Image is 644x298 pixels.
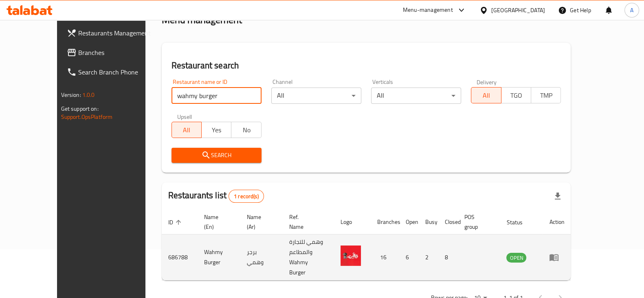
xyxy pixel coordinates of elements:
td: 686788 [162,234,198,280]
span: TGO [505,90,528,101]
span: A [630,6,633,15]
th: Logo [334,210,371,234]
a: Support.OpsPlatform [61,112,113,122]
label: Delivery [477,79,497,85]
div: Menu-management [403,5,453,15]
div: All [371,88,461,104]
td: Wahmy Burger [198,234,240,280]
span: Get support on: [61,103,99,114]
span: POS group [464,212,490,232]
span: All [475,90,498,101]
span: No [235,124,258,136]
div: All [271,88,361,104]
span: Yes [205,124,228,136]
span: 1.0.0 [82,90,95,100]
span: Search Branch Phone [78,67,158,77]
button: All [171,122,202,138]
label: Upsell [177,114,192,119]
span: 1 record(s) [229,193,264,200]
span: Name (Ar) [247,212,273,232]
th: Action [543,210,571,234]
button: TGO [501,87,531,103]
th: Busy [419,210,438,234]
div: Total records count [229,190,264,203]
input: Search for restaurant name or ID.. [171,88,262,104]
h2: Menu management [162,13,242,26]
div: [GEOGRAPHIC_DATA] [491,6,545,15]
th: Branches [371,210,399,234]
span: Status [506,217,533,227]
span: Search [178,150,255,160]
span: OPEN [506,253,526,263]
button: Yes [201,122,231,138]
td: برجر وهمي [240,234,283,280]
span: All [175,124,198,136]
span: Ref. Name [289,212,324,232]
span: ID [168,217,184,227]
td: 16 [371,234,399,280]
th: Closed [438,210,458,234]
button: Search [171,148,262,163]
h2: Restaurant search [171,59,561,72]
th: Open [399,210,419,234]
span: Version: [61,90,81,100]
td: وهمي للتجارة والمطاعم Wahmy Burger [283,234,334,280]
img: Wahmy Burger [341,245,361,266]
button: All [471,87,501,103]
a: Restaurants Management [60,23,165,43]
h2: Restaurants list [168,189,264,203]
table: enhanced table [162,210,571,280]
button: No [231,122,261,138]
a: Branches [60,43,165,62]
td: 2 [419,234,438,280]
td: 8 [438,234,458,280]
span: Name (En) [204,212,231,232]
a: Search Branch Phone [60,62,165,82]
span: Branches [78,48,158,57]
span: TMP [534,90,558,101]
td: 6 [399,234,419,280]
span: Restaurants Management [78,28,158,38]
button: TMP [531,87,561,103]
div: Export file [548,186,567,206]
